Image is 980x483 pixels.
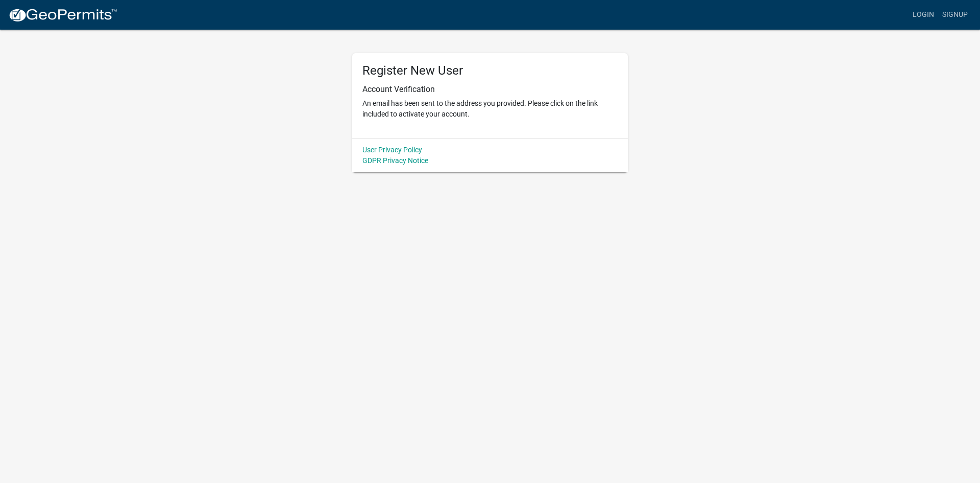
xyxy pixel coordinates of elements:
[938,5,972,25] a: Signup
[362,63,618,78] h5: Register New User
[362,146,422,154] a: User Privacy Policy
[362,156,428,165] a: GDPR Privacy Notice
[362,84,618,94] h6: Account Verification
[362,98,618,120] p: An email has been sent to the address you provided. Please click on the link included to activate...
[909,5,938,25] a: Login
